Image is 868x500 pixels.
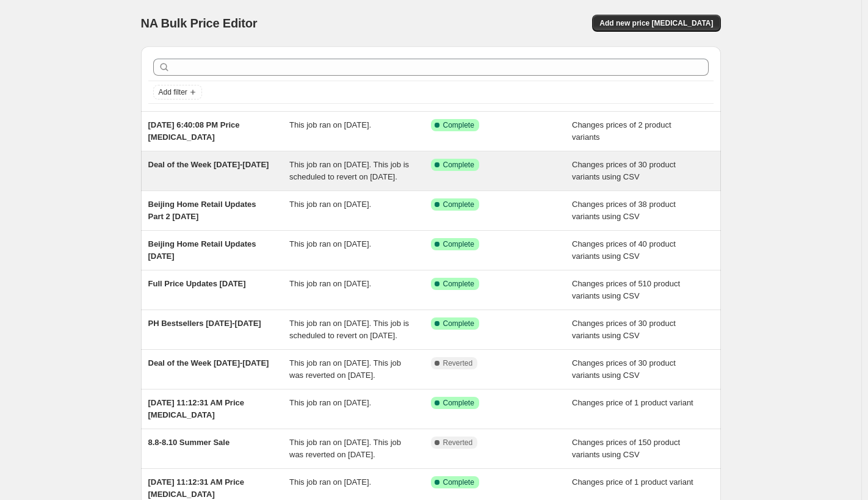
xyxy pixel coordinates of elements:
span: Changes price of 1 product variant [572,477,693,487]
span: Complete [443,120,474,130]
span: This job ran on [DATE]. [289,200,371,209]
span: Complete [443,200,474,209]
span: Complete [443,239,474,249]
span: Changes prices of 30 product variants using CSV [572,358,676,380]
span: Deal of the Week [DATE]-[DATE] [148,160,269,169]
span: This job ran on [DATE]. This job is scheduled to revert on [DATE]. [289,160,409,181]
span: Complete [443,160,474,170]
span: This job ran on [DATE]. This job was reverted on [DATE]. [289,438,401,459]
span: Beijing Home Retail Updates Part 2 [DATE] [148,200,256,221]
button: Add filter [153,85,202,100]
span: Add new price [MEDICAL_DATA] [599,18,713,28]
span: This job ran on [DATE]. This job was reverted on [DATE]. [289,358,401,380]
span: [DATE] 11:12:31 AM Price [MEDICAL_DATA] [148,398,245,419]
span: Changes prices of 2 product variants [572,120,671,142]
span: Complete [443,279,474,289]
span: 8.8-8.10 Summer Sale [148,438,230,447]
span: Changes price of 1 product variant [572,398,693,407]
span: Changes prices of 40 product variants using CSV [572,239,676,261]
button: Add new price [MEDICAL_DATA] [592,15,720,32]
span: Changes prices of 150 product variants using CSV [572,438,680,459]
span: Changes prices of 30 product variants using CSV [572,319,676,340]
span: This job ran on [DATE]. [289,239,371,248]
span: Reverted [443,438,473,447]
span: Beijing Home Retail Updates [DATE] [148,239,256,261]
span: This job ran on [DATE]. [289,398,371,407]
span: Changes prices of 38 product variants using CSV [572,200,676,221]
span: Complete [443,319,474,328]
span: This job ran on [DATE]. This job is scheduled to revert on [DATE]. [289,319,409,340]
span: [DATE] 6:40:08 PM Price [MEDICAL_DATA] [148,120,240,142]
span: Complete [443,477,474,487]
span: This job ran on [DATE]. [289,477,371,487]
span: Full Price Updates [DATE] [148,279,246,288]
span: Changes prices of 510 product variants using CSV [572,279,680,300]
span: Complete [443,398,474,408]
span: This job ran on [DATE]. [289,279,371,288]
span: Changes prices of 30 product variants using CSV [572,160,676,181]
span: PH Bestsellers [DATE]-[DATE] [148,319,261,328]
span: NA Bulk Price Editor [141,16,258,30]
span: Deal of the Week [DATE]-[DATE] [148,358,269,368]
span: [DATE] 11:12:31 AM Price [MEDICAL_DATA] [148,477,245,499]
span: Add filter [159,87,187,97]
span: This job ran on [DATE]. [289,120,371,129]
span: Reverted [443,358,473,368]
